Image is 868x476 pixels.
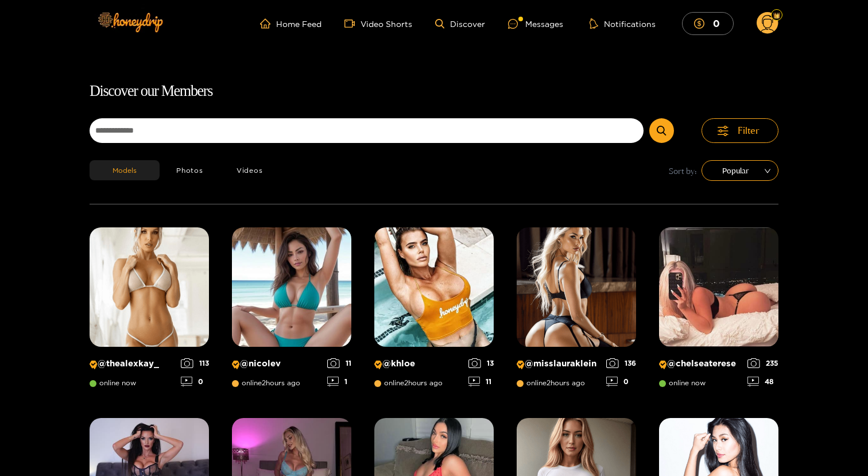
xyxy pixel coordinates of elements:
[220,160,280,180] button: Videos
[435,19,485,29] a: Discover
[659,227,778,395] a: Creator Profile Image: chelseaterese@chelseatereseonline now23548
[747,377,778,386] div: 48
[773,12,780,19] img: Fan Level
[747,358,778,368] div: 235
[682,12,734,34] button: 0
[517,227,636,395] a: Creator Profile Image: misslauraklein@misslaurakleinonline2hours ago1360
[659,227,778,347] img: Creator Profile Image: chelseaterese
[606,358,636,368] div: 136
[90,79,778,103] h1: Discover our Members
[90,358,175,369] p: @ thealexkay_
[517,227,636,347] img: Creator Profile Image: misslauraklein
[702,160,778,181] div: sort
[90,227,209,347] img: Creator Profile Image: thealexkay_
[586,18,659,29] button: Notifications
[260,18,276,29] span: home
[232,379,300,387] span: online 2 hours ago
[160,160,220,180] button: Photos
[232,358,321,369] p: @ nicolev
[508,17,563,30] div: Messages
[232,227,351,347] img: Creator Profile Image: nicolev
[659,379,706,387] span: online now
[517,358,600,369] p: @ misslauraklein
[374,379,443,387] span: online 2 hours ago
[327,358,351,368] div: 11
[702,118,778,143] button: Filter
[260,18,321,29] a: Home Feed
[606,377,636,386] div: 0
[344,18,412,29] a: Video Shorts
[327,377,351,386] div: 1
[649,118,674,143] button: Submit Search
[90,379,136,387] span: online now
[181,377,209,386] div: 0
[374,358,463,369] p: @ khloe
[711,17,722,29] mark: 0
[710,162,770,179] span: Popular
[694,18,710,29] span: dollar
[468,358,494,368] div: 13
[669,164,697,177] span: Sort by:
[374,227,494,395] a: Creator Profile Image: khloe@khloeonline2hours ago1311
[344,18,361,29] span: video-camera
[468,377,494,386] div: 11
[659,358,742,369] p: @ chelseaterese
[517,379,585,387] span: online 2 hours ago
[181,358,209,368] div: 113
[232,227,351,395] a: Creator Profile Image: nicolev@nicolevonline2hours ago111
[738,124,759,137] span: Filter
[374,227,494,347] img: Creator Profile Image: khloe
[90,160,160,180] button: Models
[90,227,209,395] a: Creator Profile Image: thealexkay_@thealexkay_online now1130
